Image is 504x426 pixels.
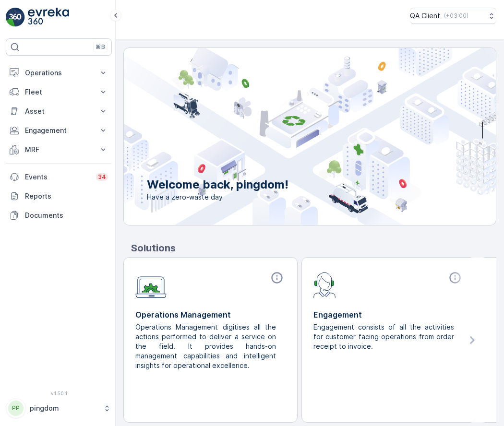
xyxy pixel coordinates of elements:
p: QA Client [410,11,440,21]
p: Reports [25,191,108,201]
p: Welcome back, pingdom! [147,177,288,192]
button: Engagement [6,121,112,140]
p: MRF [25,145,93,154]
button: QA Client(+03:00) [410,8,496,24]
p: Events [25,172,90,182]
span: v 1.50.1 [6,390,112,396]
p: 34 [98,173,106,181]
button: Operations [6,63,112,83]
p: Fleet [25,87,93,97]
span: Have a zero-waste day [147,192,288,202]
button: Fleet [6,83,112,102]
p: Documents [25,211,108,220]
p: ⌘B [96,43,105,51]
p: Operations [25,68,93,78]
img: logo [6,8,25,27]
button: MRF [6,140,112,159]
p: Engagement [25,126,93,135]
p: Engagement consists of all the activities for customer facing operations from order receipt to in... [313,322,456,351]
p: Engagement [313,309,464,320]
p: Solutions [131,241,496,255]
img: city illustration [81,48,496,225]
p: pingdom [30,403,98,413]
a: Documents [6,206,112,225]
p: Operations Management digitises all the actions performed to deliver a service on the field. It p... [135,322,278,370]
img: module-icon [313,271,336,298]
img: logo_light-DOdMpM7g.png [28,8,69,27]
button: PPpingdom [6,398,112,418]
a: Events34 [6,167,112,187]
a: Reports [6,187,112,206]
img: module-icon [135,271,167,298]
p: ( +03:00 ) [444,12,468,20]
button: Asset [6,102,112,121]
div: PP [8,401,24,416]
p: Operations Management [135,309,286,320]
p: Asset [25,106,93,116]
